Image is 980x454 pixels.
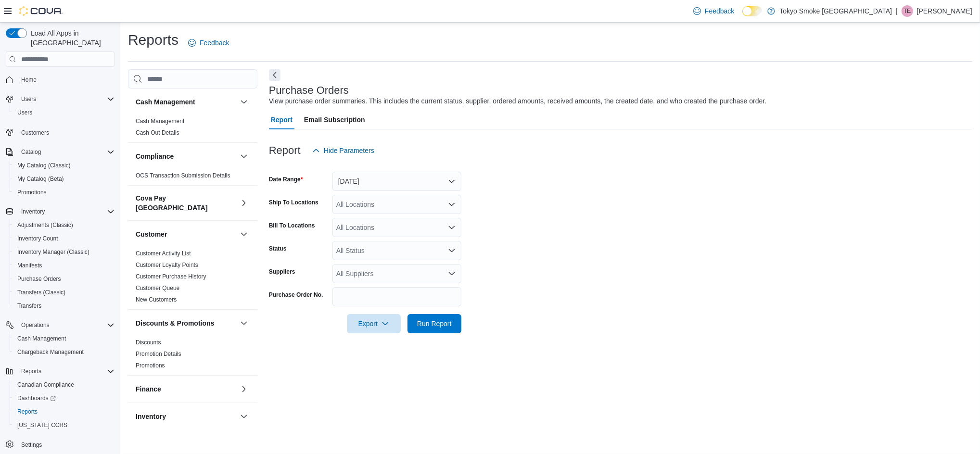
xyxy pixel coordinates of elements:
[17,335,66,342] span: Cash Management
[13,173,115,185] span: My Catalog (Beta)
[136,229,236,239] button: Customer
[13,333,115,344] span: Cash Management
[347,314,401,333] button: Export
[10,259,118,272] button: Manifests
[17,262,42,269] span: Manifests
[13,233,62,244] a: Inventory Count
[13,379,115,391] span: Canadian Compliance
[2,125,118,139] button: Customers
[780,5,892,17] p: Tokyo Smoke [GEOGRAPHIC_DATA]
[13,379,78,391] a: Canadian Compliance
[17,189,47,196] span: Promotions
[10,405,118,418] button: Reports
[136,285,179,291] a: Customer Queue
[136,250,191,257] a: Customer Activity List
[19,6,63,16] img: Cova
[17,221,73,229] span: Adjustments (Classic)
[136,362,165,369] span: Promotions
[13,273,65,285] a: Purchase Orders
[136,350,181,358] span: Promotion Details
[17,302,41,310] span: Transfers
[17,74,40,86] a: Home
[17,74,115,86] span: Home
[21,76,37,84] span: Home
[308,141,378,160] button: Hide Parameters
[17,348,84,356] span: Chargeback Management
[2,438,118,452] button: Settings
[17,93,40,105] button: Users
[13,406,41,417] a: Reports
[136,250,191,257] span: Customer Activity List
[136,97,236,107] button: Cash Management
[13,273,115,285] span: Purchase Orders
[269,222,315,229] label: Bill To Locations
[417,319,452,328] span: Run Report
[896,5,898,17] p: |
[332,172,461,191] button: [DATE]
[13,187,115,198] span: Promotions
[407,314,461,333] button: Run Report
[448,224,456,231] button: Open list of options
[13,187,51,198] a: Promotions
[17,439,46,451] a: Settings
[269,245,287,252] label: Status
[136,193,236,213] button: Cova Pay [GEOGRAPHIC_DATA]
[269,85,349,96] h3: Purchase Orders
[705,6,734,16] span: Feedback
[2,365,118,378] button: Reports
[10,299,118,313] button: Transfers
[136,118,184,125] a: Cash Management
[136,261,198,269] span: Customer Loyalty Points
[269,145,301,156] h3: Report
[10,378,118,391] button: Canadian Compliance
[2,92,118,106] button: Users
[17,127,53,139] a: Customers
[184,33,233,52] a: Feedback
[13,333,70,344] a: Cash Management
[904,5,911,17] span: TE
[269,199,318,206] label: Ship To Locations
[136,151,174,161] h3: Compliance
[136,129,179,136] a: Cash Out Details
[271,110,293,129] span: Report
[13,219,77,231] a: Adjustments (Classic)
[353,314,395,333] span: Export
[269,96,767,106] div: View purchase order summaries. This includes the current status, supplier, ordered amounts, recei...
[13,419,115,431] span: Washington CCRS
[269,268,295,276] label: Suppliers
[324,146,374,155] span: Hide Parameters
[17,109,32,116] span: Users
[10,106,118,119] button: Users
[136,284,179,292] span: Customer Queue
[17,366,115,377] span: Reports
[13,406,115,417] span: Reports
[136,296,177,303] a: New Customers
[13,346,88,358] a: Chargeback Management
[13,287,115,298] span: Transfers (Classic)
[17,175,64,183] span: My Catalog (Beta)
[238,197,250,209] button: Cova Pay [GEOGRAPHIC_DATA]
[136,262,198,268] a: Customer Loyalty Points
[17,93,115,105] span: Users
[13,107,36,118] a: Users
[136,296,177,303] span: New Customers
[17,319,115,331] span: Operations
[448,270,456,277] button: Open list of options
[17,146,115,158] span: Catalog
[2,205,118,218] button: Inventory
[10,345,118,359] button: Chargeback Management
[21,441,42,449] span: Settings
[136,339,161,346] span: Discounts
[136,172,230,179] span: OCS Transaction Submission Details
[17,439,115,451] span: Settings
[136,412,236,421] button: Inventory
[136,339,161,346] a: Discounts
[269,176,303,183] label: Date Range
[304,110,365,129] span: Email Subscription
[17,381,74,389] span: Canadian Compliance
[17,289,65,296] span: Transfers (Classic)
[10,232,118,245] button: Inventory Count
[17,206,49,217] button: Inventory
[13,287,69,298] a: Transfers (Classic)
